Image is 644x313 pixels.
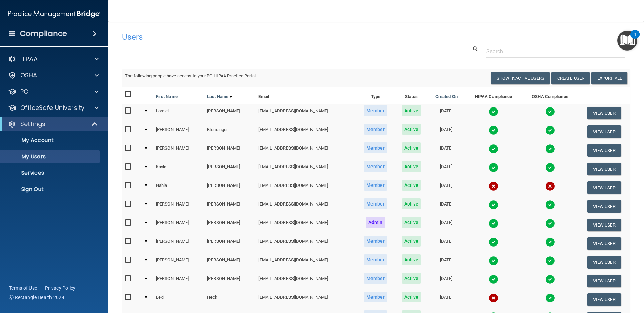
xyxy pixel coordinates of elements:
[545,200,555,210] img: tick.e7d51cea.svg
[364,254,387,265] span: Member
[489,275,498,284] img: tick.e7d51cea.svg
[256,197,356,216] td: [EMAIL_ADDRESS][DOMAIN_NAME]
[8,87,99,96] a: PCI
[491,72,550,84] button: Show Inactive Users
[8,104,99,112] a: OfficeSafe University
[545,237,555,247] img: tick.e7d51cea.svg
[428,141,465,160] td: [DATE]
[256,160,356,178] td: [EMAIL_ADDRESS][DOMAIN_NAME]
[428,253,465,272] td: [DATE]
[545,125,555,135] img: tick.e7d51cea.svg
[256,216,356,234] td: [EMAIL_ADDRESS][DOMAIN_NAME]
[428,290,465,309] td: [DATE]
[402,180,421,191] span: Active
[489,237,498,247] img: tick.e7d51cea.svg
[402,105,421,116] span: Active
[153,141,204,160] td: [PERSON_NAME]
[591,72,627,84] a: Export All
[153,160,204,178] td: Kayla
[153,122,204,141] td: [PERSON_NAME]
[587,256,621,269] button: View User
[489,293,498,303] img: cross.ca9f0e7f.svg
[153,216,204,234] td: [PERSON_NAME]
[428,178,465,197] td: [DATE]
[153,290,204,309] td: Lexi
[153,178,204,197] td: Nahla
[4,153,97,160] p: My Users
[9,294,64,301] span: Ⓒ Rectangle Health 2024
[465,87,522,104] th: HIPAA Compliance
[153,197,204,216] td: [PERSON_NAME]
[545,181,555,191] img: cross.ca9f0e7f.svg
[402,198,421,209] span: Active
[551,72,590,84] button: Create User
[364,180,387,191] span: Member
[364,124,387,135] span: Member
[204,178,256,197] td: [PERSON_NAME]
[366,217,385,228] span: Admin
[20,87,30,96] p: PCI
[4,186,97,193] p: Sign Out
[617,31,637,51] button: Open Resource Center, 1 new notification
[364,236,387,247] span: Member
[587,219,621,231] button: View User
[153,104,204,122] td: Lorelei
[587,144,621,157] button: View User
[587,163,621,175] button: View User
[428,234,465,253] td: [DATE]
[587,200,621,213] button: View User
[364,161,387,172] span: Member
[256,141,356,160] td: [EMAIL_ADDRESS][DOMAIN_NAME]
[364,273,387,284] span: Member
[489,107,498,116] img: tick.e7d51cea.svg
[256,178,356,197] td: [EMAIL_ADDRESS][DOMAIN_NAME]
[489,200,498,210] img: tick.e7d51cea.svg
[489,144,498,154] img: tick.e7d51cea.svg
[204,234,256,253] td: [PERSON_NAME]
[204,197,256,216] td: [PERSON_NAME]
[428,104,465,122] td: [DATE]
[356,87,395,104] th: Type
[489,256,498,266] img: tick.e7d51cea.svg
[364,142,387,153] span: Member
[364,198,387,209] span: Member
[204,216,256,234] td: [PERSON_NAME]
[204,160,256,178] td: [PERSON_NAME]
[634,34,636,43] div: 1
[545,256,555,266] img: tick.e7d51cea.svg
[428,122,465,141] td: [DATE]
[204,253,256,272] td: [PERSON_NAME]
[153,253,204,272] td: [PERSON_NAME]
[9,285,37,291] a: Terms of Use
[545,293,555,303] img: tick.e7d51cea.svg
[545,163,555,172] img: tick.e7d51cea.svg
[587,237,621,250] button: View User
[587,107,621,119] button: View User
[256,234,356,253] td: [EMAIL_ADDRESS][DOMAIN_NAME]
[395,87,428,104] th: Status
[545,275,555,284] img: tick.e7d51cea.svg
[489,181,498,191] img: cross.ca9f0e7f.svg
[153,234,204,253] td: [PERSON_NAME]
[364,292,387,302] span: Member
[45,285,76,291] a: Privacy Policy
[256,122,356,141] td: [EMAIL_ADDRESS][DOMAIN_NAME]
[8,55,99,63] a: HIPAA
[20,55,38,63] p: HIPAA
[204,104,256,122] td: [PERSON_NAME]
[256,272,356,290] td: [EMAIL_ADDRESS][DOMAIN_NAME]
[20,120,45,128] p: Settings
[428,160,465,178] td: [DATE]
[256,290,356,309] td: [EMAIL_ADDRESS][DOMAIN_NAME]
[156,93,178,101] a: First Name
[402,161,421,172] span: Active
[587,275,621,287] button: View User
[486,45,625,58] input: Search
[402,217,421,228] span: Active
[545,219,555,228] img: tick.e7d51cea.svg
[256,253,356,272] td: [EMAIL_ADDRESS][DOMAIN_NAME]
[125,73,256,78] span: The following people have access to your PCIHIPAA Practice Portal
[8,7,100,21] img: PMB logo
[256,87,356,104] th: Email
[402,273,421,284] span: Active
